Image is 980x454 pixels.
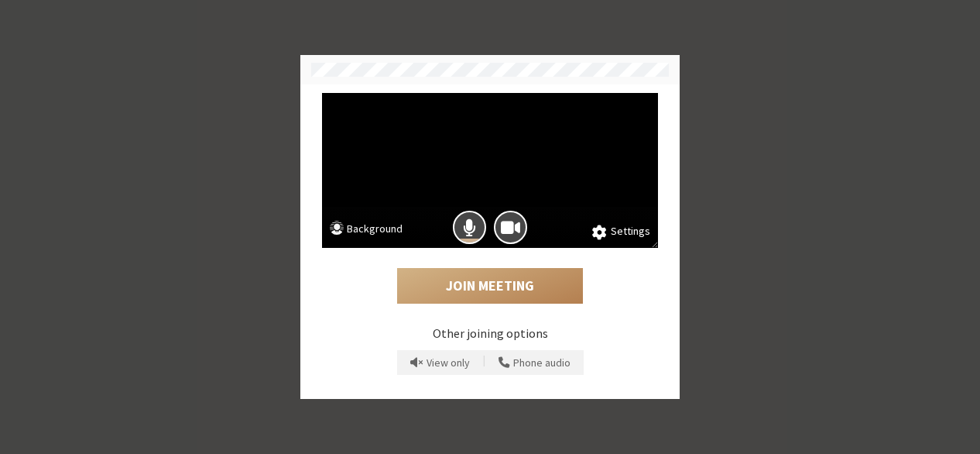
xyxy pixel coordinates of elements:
[330,221,403,240] button: Background
[405,350,475,375] button: Prevent echo when there is already an active mic and speaker in the room.
[513,357,571,369] span: Phone audio
[427,357,470,369] span: View only
[322,324,658,342] p: Other joining options
[453,211,486,244] button: Mic is on
[493,350,576,375] button: Use your phone for mic and speaker while you view the meeting on this device.
[494,211,527,244] button: Camera is on
[397,268,583,304] button: Join Meeting
[483,353,485,373] span: |
[592,223,650,240] button: Settings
